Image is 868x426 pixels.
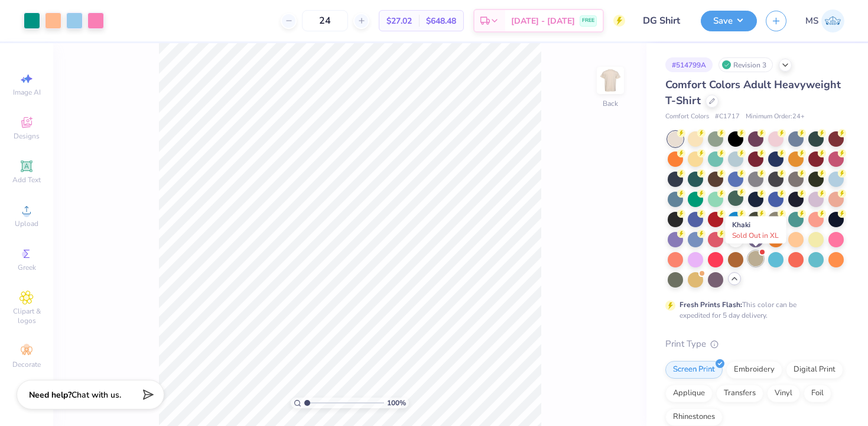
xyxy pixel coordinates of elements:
[12,175,41,185] span: Add Text
[701,11,757,31] button: Save
[786,361,843,379] div: Digital Print
[665,112,709,122] span: Comfort Colors
[511,15,575,27] span: [DATE] - [DATE]
[12,360,41,369] span: Decorate
[426,15,456,27] span: $648.48
[726,217,786,244] div: Khaki
[805,14,818,28] span: MS
[6,306,47,325] span: Clipart & logos
[71,389,121,401] span: Chat with us.
[726,361,782,379] div: Embroidery
[29,389,71,401] strong: Need help?
[599,69,622,92] img: Back
[821,9,844,33] img: Meredith Shults
[665,385,713,402] div: Applique
[14,131,40,141] span: Designs
[665,78,841,108] span: Comfort Colors Adult Heavyweight T-Shirt
[665,361,723,379] div: Screen Print
[387,398,406,408] span: 100 %
[386,15,412,27] span: $27.02
[665,57,713,72] div: # 514799A
[715,112,740,122] span: # C1717
[746,112,805,122] span: Minimum Order: 24 +
[18,263,36,272] span: Greek
[680,299,825,321] div: This color can be expedited for 5 day delivery.
[665,337,844,351] div: Print Type
[716,385,763,402] div: Transfers
[719,57,773,72] div: Revision 3
[582,17,594,25] span: FREE
[805,9,844,33] a: MS
[302,10,348,31] input: – –
[665,408,723,426] div: Rhinestones
[804,385,831,402] div: Foil
[15,219,38,228] span: Upload
[603,98,618,109] div: Back
[13,88,41,97] span: Image AI
[680,300,742,309] strong: Fresh Prints Flash:
[634,9,692,33] input: Untitled Design
[732,231,779,240] span: Sold Out in XL
[767,385,800,402] div: Vinyl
